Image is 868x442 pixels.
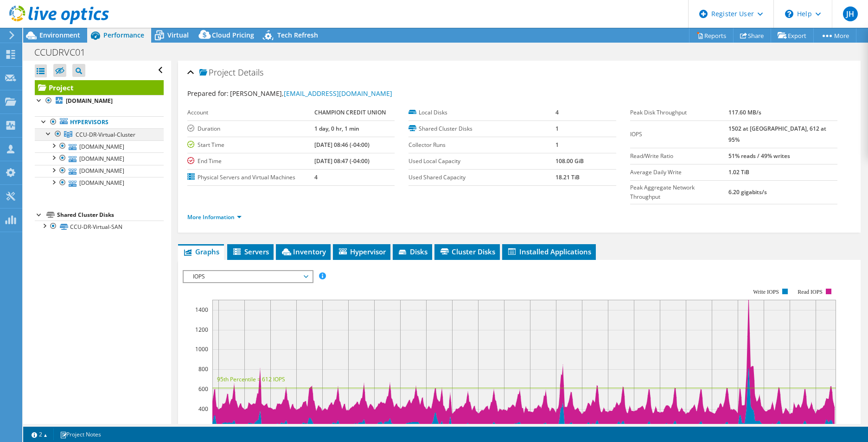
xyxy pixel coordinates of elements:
text: 1400 [195,306,208,314]
h1: CCUDRVC01 [30,47,100,57]
label: Used Shared Capacity [408,173,555,182]
span: Tech Refresh [277,31,318,39]
span: JH [843,6,858,21]
b: 1502 at [GEOGRAPHIC_DATA], 612 at 95% [728,125,826,144]
a: [DOMAIN_NAME] [35,152,164,164]
a: Project [35,80,164,95]
label: Collector Runs [408,140,555,150]
label: Peak Disk Throughput [630,108,729,117]
span: Installed Applications [507,247,591,256]
a: Hypervisors [35,116,164,128]
label: Prepared for: [187,89,229,98]
b: 6.20 gigabits/s [728,188,767,196]
label: Duration [187,124,314,133]
a: Export [771,28,814,43]
b: 1 [555,125,559,133]
a: [EMAIL_ADDRESS][DOMAIN_NAME] [284,89,392,98]
text: 800 [198,365,208,373]
span: CCU-DR-Virtual-Cluster [76,131,135,139]
b: 4 [555,108,559,116]
b: 108.00 GiB [555,157,584,165]
label: Account [187,108,314,117]
b: 117.60 MB/s [728,108,761,116]
a: [DOMAIN_NAME] [35,95,164,107]
b: 1.02 TiB [728,168,749,176]
span: IOPS [188,271,307,282]
a: Reports [689,28,734,43]
a: 2 [25,429,54,440]
text: 95th Percentile = 612 IOPS [217,375,285,383]
span: Performance [103,31,144,39]
a: CCU-DR-Virtual-SAN [35,221,164,233]
text: Read IOPS [798,289,823,295]
label: Physical Servers and Virtual Machines [187,173,314,182]
span: Environment [39,31,80,39]
text: Write IOPS [753,289,779,295]
label: Shared Cluster Disks [408,124,555,133]
a: [DOMAIN_NAME] [35,165,164,177]
div: Shared Cluster Disks [57,209,164,221]
span: Project [199,68,236,77]
b: [DOMAIN_NAME] [66,97,113,105]
b: 1 day, 0 hr, 1 min [314,125,359,133]
svg: \n [785,10,793,18]
span: Cluster Disks [439,247,495,256]
b: 1 [555,141,559,149]
label: Peak Aggregate Network Throughput [630,183,729,202]
span: Virtual [167,31,189,39]
a: Project Notes [53,429,108,440]
span: Details [238,67,263,78]
b: 4 [314,173,318,181]
b: 51% reads / 49% writes [728,152,790,160]
text: 600 [198,385,208,393]
span: Servers [232,247,269,256]
text: 400 [198,405,208,413]
label: Used Local Capacity [408,157,555,166]
a: [DOMAIN_NAME] [35,140,164,152]
text: 1000 [195,345,208,353]
span: Graphs [183,247,219,256]
b: 18.21 TiB [555,173,580,181]
label: Read/Write Ratio [630,152,729,161]
b: [DATE] 08:47 (-04:00) [314,157,370,165]
span: Disks [397,247,428,256]
label: End Time [187,157,314,166]
b: [DATE] 08:46 (-04:00) [314,141,370,149]
label: Average Daily Write [630,168,729,177]
label: Local Disks [408,108,555,117]
a: More Information [187,213,242,221]
label: IOPS [630,130,729,139]
a: CCU-DR-Virtual-Cluster [35,128,164,140]
span: [PERSON_NAME], [230,89,392,98]
a: [DOMAIN_NAME] [35,177,164,189]
b: CHAMPION CREDIT UNION [314,108,386,116]
label: Start Time [187,140,314,150]
span: Cloud Pricing [212,31,254,39]
text: 1200 [195,326,208,334]
a: Share [733,28,771,43]
span: Inventory [281,247,326,256]
a: More [813,28,856,43]
span: Hypervisor [338,247,386,256]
